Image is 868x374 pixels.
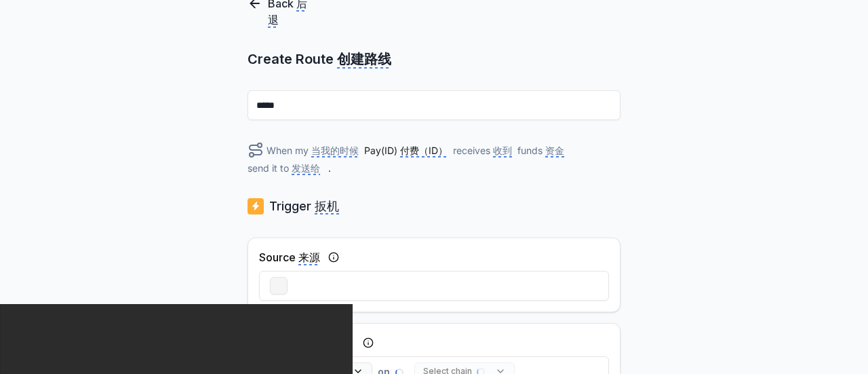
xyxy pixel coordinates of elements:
[400,145,448,157] monica-translate-translate: 付费（ID）
[517,145,542,156] monica-translate-origin-text: funds
[545,145,564,157] monica-translate-translate: 资金
[248,197,264,216] img: logo
[292,162,320,175] monica-translate-translate: 发送给
[453,145,490,156] monica-translate-origin-text: receives
[364,145,397,156] monica-translate-origin-text: Pay(ID)
[259,250,296,264] monica-translate-origin-text: Source
[298,250,320,265] monica-translate-translate: 来源
[315,199,339,214] monica-translate-translate: 扳机
[337,51,391,69] monica-translate-translate: 创建路线
[493,145,512,157] monica-translate-translate: 收到
[311,145,359,157] monica-translate-translate: 当我的时候
[328,161,331,175] span: .
[267,145,309,156] monica-translate-origin-text: When my
[269,199,311,213] monica-translate-origin-text: Trigger
[248,51,334,67] monica-translate-origin-text: Create Route
[248,162,289,174] monica-translate-origin-text: send it to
